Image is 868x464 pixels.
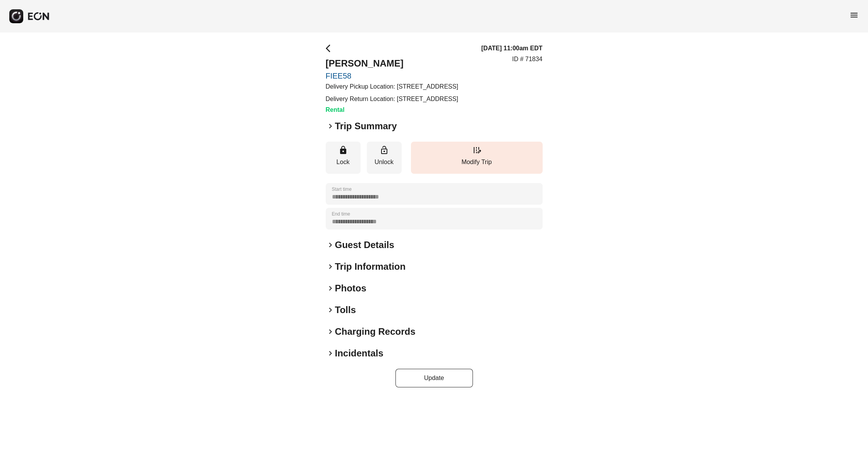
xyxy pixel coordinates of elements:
span: edit_road [472,146,481,155]
h2: Charging Records [335,325,416,338]
button: Unlock [367,142,402,174]
span: menu [849,10,859,20]
button: Update [395,369,473,387]
p: Delivery Return Location: [STREET_ADDRESS] [326,94,458,104]
h2: Trip Summary [335,120,397,132]
h3: [DATE] 11:00am EDT [481,44,543,53]
a: FIEE58 [326,71,458,80]
span: keyboard_arrow_right [326,262,335,271]
span: keyboard_arrow_right [326,349,335,358]
span: lock [339,146,348,155]
span: keyboard_arrow_right [326,305,335,315]
h3: Rental [326,105,458,115]
span: keyboard_arrow_right [326,327,335,336]
h2: Guest Details [335,239,394,251]
p: Unlock [371,158,398,167]
p: Modify Trip [415,158,539,167]
p: ID # 71834 [512,55,542,64]
span: lock_open [380,146,389,155]
button: Lock [326,142,361,174]
h2: Incidentals [335,347,383,360]
button: Modify Trip [411,142,543,174]
h2: Tolls [335,304,356,316]
h2: Photos [335,282,366,294]
span: keyboard_arrow_right [326,284,335,293]
span: keyboard_arrow_right [326,122,335,131]
h2: Trip Information [335,260,406,273]
span: arrow_back_ios [326,44,335,53]
p: Lock [330,158,357,167]
h2: [PERSON_NAME] [326,57,458,70]
p: Delivery Pickup Location: [STREET_ADDRESS] [326,82,458,91]
span: keyboard_arrow_right [326,240,335,250]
